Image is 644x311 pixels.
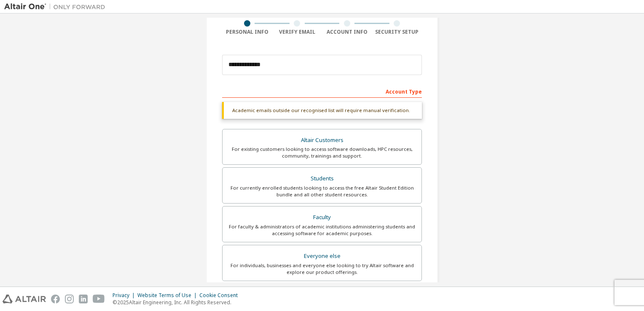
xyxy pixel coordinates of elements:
[51,295,60,303] img: facebook.svg
[228,173,416,185] div: Students
[228,212,416,223] div: Faculty
[199,292,243,299] div: Cookie Consent
[228,134,416,146] div: Altair Customers
[222,84,422,98] div: Account Type
[222,29,272,35] div: Personal Info
[93,295,105,303] img: youtube.svg
[65,295,74,303] img: instagram.svg
[228,146,416,159] div: For existing customers looking to access software downloads, HPC resources, community, trainings ...
[79,295,88,303] img: linkedin.svg
[228,223,416,237] div: For faculty & administrators of academic institutions administering students and accessing softwa...
[228,185,416,198] div: For currently enrolled students looking to access the free Altair Student Edition bundle and all ...
[3,295,46,303] img: altair_logo.svg
[372,29,422,35] div: Security Setup
[272,29,322,35] div: Verify Email
[113,299,243,306] p: © 2025 Altair Engineering, Inc. All Rights Reserved.
[222,102,422,119] div: Academic emails outside our recognised list will require manual verification.
[228,262,416,276] div: For individuals, businesses and everyone else looking to try Altair software and explore our prod...
[322,29,372,35] div: Account Info
[113,292,137,299] div: Privacy
[4,3,110,11] img: Altair One
[137,292,199,299] div: Website Terms of Use
[228,250,416,262] div: Everyone else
